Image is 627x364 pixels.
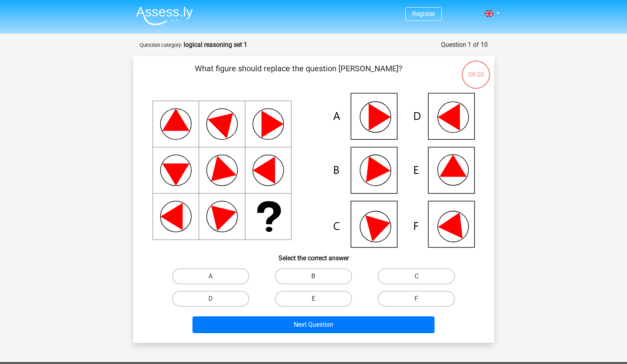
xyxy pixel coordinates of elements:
label: C [378,268,455,284]
img: Assessly [136,6,193,25]
label: D [172,291,249,307]
div: Question 1 of 10 [441,40,488,50]
label: F [378,291,455,307]
h6: Select the correct answer [146,248,481,262]
strong: logical reasoning set 1 [184,41,247,48]
small: Question category: [140,42,182,48]
label: E [275,291,352,307]
a: Register [412,10,435,18]
button: Next Question [192,316,435,333]
label: A [172,268,249,284]
p: What figure should replace the question [PERSON_NAME]? [146,62,451,86]
div: 09:00 [461,60,491,80]
label: B [275,268,352,284]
